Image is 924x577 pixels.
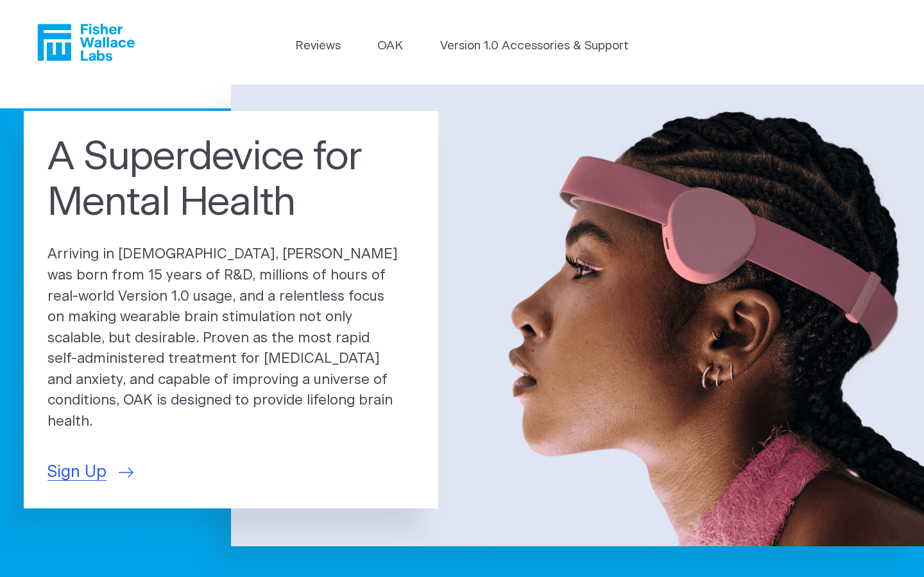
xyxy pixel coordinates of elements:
[37,24,135,61] a: Fisher Wallace
[295,37,341,55] a: Reviews
[47,460,133,485] a: Sign Up
[47,244,415,432] p: Arriving in [DEMOGRAPHIC_DATA], [PERSON_NAME] was born from 15 years of R&D, millions of hours of...
[47,135,415,226] h1: A Superdevice for Mental Health
[440,37,629,55] a: Version 1.0 Accessories & Support
[377,37,403,55] a: OAK
[47,460,107,485] span: Sign Up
